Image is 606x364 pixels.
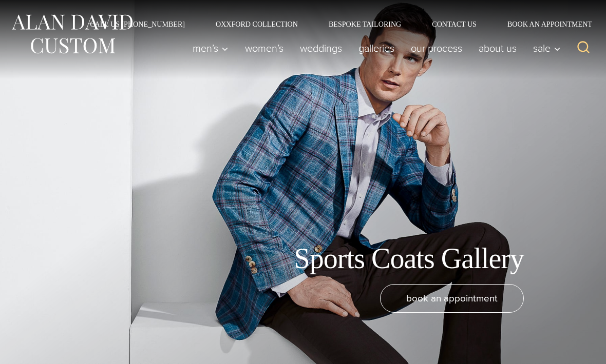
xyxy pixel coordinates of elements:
button: View Search Form [571,36,596,60]
span: book an appointment [406,291,498,306]
a: Women’s [237,38,292,58]
a: Book an Appointment [492,21,596,28]
img: Alan David Custom [10,11,134,57]
h1: Sports Coats Gallery [294,241,524,276]
a: book an appointment [380,284,524,313]
a: Bespoke Tailoring [313,21,416,28]
a: About Us [470,38,525,58]
nav: Primary Navigation [184,38,566,58]
nav: Secondary Navigation [74,21,596,28]
a: Galleries [350,38,403,58]
a: weddings [292,38,350,58]
a: Our Process [403,38,470,58]
span: Men’s [193,43,229,53]
a: Oxxford Collection [200,21,313,28]
a: Contact Us [416,21,492,28]
span: Sale [533,43,561,53]
a: Call Us [PHONE_NUMBER] [74,21,200,28]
